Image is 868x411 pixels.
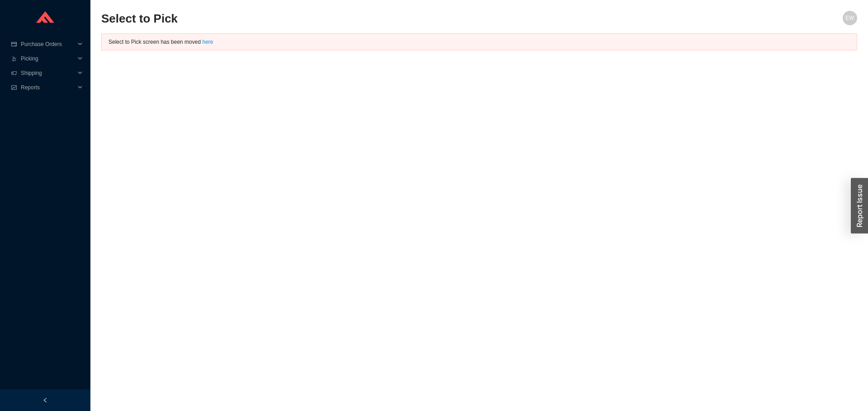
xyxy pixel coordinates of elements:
span: Shipping [21,66,75,80]
span: fund [11,85,17,90]
span: left [42,397,48,403]
span: Reports [21,80,75,95]
span: credit-card [11,42,17,47]
h2: Select to Pick [101,11,668,27]
div: Select to Pick screen has been moved [108,37,850,46]
a: here [202,39,213,45]
span: Purchase Orders [21,37,75,51]
span: Picking [21,51,75,66]
span: EW [845,11,854,25]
